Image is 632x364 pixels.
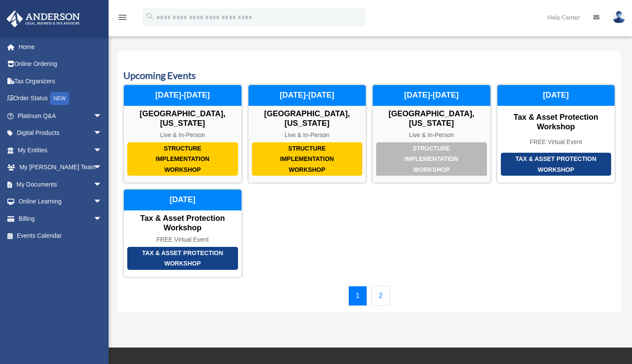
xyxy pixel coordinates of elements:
[6,176,115,193] a: My Documentsarrow_drop_down
[497,113,615,131] div: Tax & Asset Protection Workshop
[497,85,615,106] div: [DATE]
[6,56,115,73] a: Online Ordering
[124,214,242,233] div: Tax & Asset Protection Workshop
[127,247,238,270] div: Tax & Asset Protection Workshop
[6,125,115,142] a: Digital Productsarrow_drop_down
[497,138,615,146] div: FREE Virtual Event
[252,142,363,176] div: Structure Implementation Workshop
[93,125,111,142] span: arrow_drop_down
[348,286,367,306] a: 1
[612,11,625,23] img: User Pic
[93,107,111,125] span: arrow_drop_down
[248,131,366,139] div: Live & In-Person
[123,189,242,277] a: Tax & Asset Protection Workshop Tax & Asset Protection Workshop FREE Virtual Event [DATE]
[124,190,242,210] div: [DATE]
[376,142,487,176] div: Structure Implementation Workshop
[93,141,111,159] span: arrow_drop_down
[6,107,115,125] a: Platinum Q&Aarrow_drop_down
[93,159,111,177] span: arrow_drop_down
[6,72,115,90] a: Tax Organizers
[373,85,490,106] div: [DATE]-[DATE]
[6,193,115,210] a: Online Learningarrow_drop_down
[501,153,612,176] div: Tax & Asset Protection Workshop
[123,85,242,183] a: Structure Implementation Workshop [GEOGRAPHIC_DATA], [US_STATE] Live & In-Person [DATE]-[DATE]
[248,85,367,183] a: Structure Implementation Workshop [GEOGRAPHIC_DATA], [US_STATE] Live & In-Person [DATE]-[DATE]
[248,85,366,106] div: [DATE]-[DATE]
[371,286,390,306] a: 2
[117,15,128,23] a: menu
[372,85,491,183] a: Structure Implementation Workshop [GEOGRAPHIC_DATA], [US_STATE] Live & In-Person [DATE]-[DATE]
[127,142,238,176] div: Structure Implementation Workshop
[6,90,115,108] a: Order StatusNEW
[373,131,490,139] div: Live & In-Person
[6,159,115,176] a: My [PERSON_NAME] Teamarrow_drop_down
[93,210,111,228] span: arrow_drop_down
[6,227,111,245] a: Events Calendar
[50,92,69,105] div: NEW
[93,193,111,211] span: arrow_drop_down
[497,85,615,183] a: Tax & Asset Protection Workshop Tax & Asset Protection Workshop FREE Virtual Event [DATE]
[124,131,242,139] div: Live & In-Person
[6,38,115,56] a: Home
[117,12,128,23] i: menu
[93,176,111,193] span: arrow_drop_down
[145,12,155,21] i: search
[124,236,242,243] div: FREE Virtual Event
[4,10,83,27] img: Anderson Advisors Platinum Portal
[123,69,615,82] h3: Upcoming Events
[124,85,242,106] div: [DATE]-[DATE]
[6,141,115,159] a: My Entitiesarrow_drop_down
[124,109,242,128] div: [GEOGRAPHIC_DATA], [US_STATE]
[373,109,490,128] div: [GEOGRAPHIC_DATA], [US_STATE]
[248,109,366,128] div: [GEOGRAPHIC_DATA], [US_STATE]
[6,210,115,227] a: Billingarrow_drop_down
